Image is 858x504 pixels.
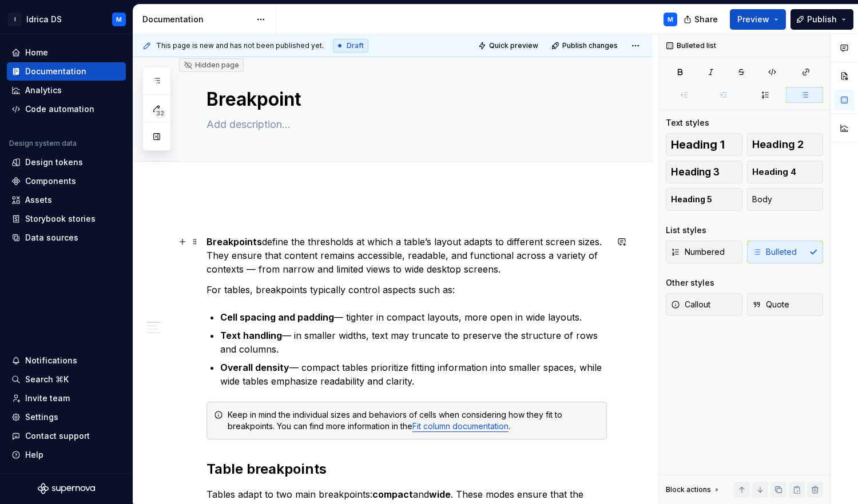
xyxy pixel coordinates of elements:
[25,430,90,442] div: Contact support
[26,14,62,25] div: Idrica DS
[678,9,725,30] button: Share
[666,277,714,289] div: Other styles
[429,489,451,500] strong: wide
[184,61,239,70] div: Hidden page
[666,485,711,494] div: Block actions
[7,370,126,389] button: Search ⌘K
[25,66,86,77] div: Documentation
[347,41,364,50] span: Draft
[25,213,96,225] div: Storybook stories
[666,241,742,263] button: Numbered
[412,421,509,431] a: Fit column documentation
[25,232,78,243] div: Data sources
[737,14,769,25] span: Preview
[156,41,324,50] span: This page is new and has not been published yet.
[666,188,742,211] button: Heading 5
[154,109,166,118] span: 32
[7,229,126,247] a: Data sources
[142,14,251,25] div: Documentation
[752,166,796,178] span: Heading 4
[25,103,94,115] div: Code automation
[666,133,742,156] button: Heading 1
[7,427,126,445] button: Contact support
[475,38,543,54] button: Quick preview
[752,299,789,310] span: Quote
[25,194,52,206] div: Assets
[548,38,623,54] button: Publish changes
[25,47,48,58] div: Home
[7,100,126,118] a: Code automation
[562,41,618,50] span: Publish changes
[116,15,122,24] div: M
[7,191,126,209] a: Assets
[671,139,725,150] span: Heading 1
[7,210,126,228] a: Storybook stories
[220,310,607,324] p: — tighter in compact layouts, more open in wide layouts.
[666,482,721,498] div: Block actions
[666,161,742,183] button: Heading 3
[206,460,607,478] h2: Table breakpoints
[666,117,709,129] div: Text styles
[807,14,837,25] span: Publish
[7,389,126,407] a: Invite team
[747,293,824,316] button: Quote
[8,13,22,26] div: I
[7,408,126,426] a: Settings
[671,166,720,178] span: Heading 3
[791,9,853,30] button: Publish
[220,311,334,323] strong: Cell spacing and padding
[7,43,126,62] a: Home
[220,329,607,356] p: — in smaller widths, text may truncate to preserve the structure of rows and columns.
[752,139,804,150] span: Heading 2
[7,172,126,190] a: Components
[25,157,83,168] div: Design tokens
[220,330,282,341] strong: Text handling
[7,446,126,464] button: Help
[7,351,126,370] button: Notifications
[38,483,95,494] svg: Supernova Logo
[25,393,70,404] div: Invite team
[206,236,262,247] strong: Breakpoints
[206,235,607,276] p: define the thresholds at which a table’s layout adapts to different screen sizes. They ensure tha...
[666,293,742,316] button: Callout
[220,362,289,373] strong: Overall density
[747,161,824,183] button: Heading 4
[666,225,706,236] div: List styles
[25,374,69,385] div: Search ⌘K
[7,62,126,81] a: Documentation
[228,409,599,432] div: Keep in mind the individual sizes and behaviors of cells when considering how they fit to breakpo...
[25,175,76,187] div: Components
[7,153,126,171] a: Design tokens
[671,246,725,258] span: Numbered
[752,194,772,205] span: Body
[206,283,607,297] p: For tables, breakpoints typically control aspects such as:
[25,449,43,461] div: Help
[372,489,413,500] strong: compact
[220,361,607,388] p: — compact tables prioritize fitting information into smaller spaces, while wide tables emphasize ...
[2,7,130,31] button: IIdrica DSM
[204,86,605,113] textarea: Breakpoint
[747,188,824,211] button: Body
[7,81,126,99] a: Analytics
[747,133,824,156] button: Heading 2
[489,41,538,50] span: Quick preview
[25,411,58,423] div: Settings
[25,85,62,96] div: Analytics
[730,9,786,30] button: Preview
[671,194,712,205] span: Heading 5
[25,355,77,366] div: Notifications
[671,299,710,310] span: Callout
[694,14,718,25] span: Share
[9,139,77,148] div: Design system data
[668,15,673,24] div: M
